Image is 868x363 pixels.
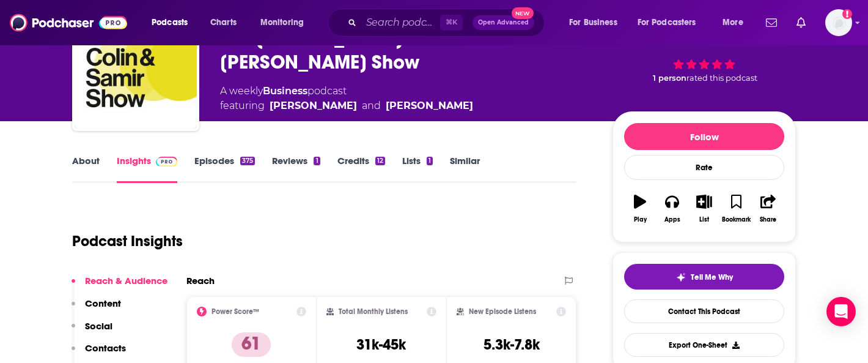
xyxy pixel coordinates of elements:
[72,275,167,298] button: Reach & Audience
[386,99,473,113] a: Colin Rosenblum
[202,13,244,32] a: Charts
[85,320,112,332] p: Social
[72,155,100,183] a: About
[339,9,556,37] div: Search podcasts, credits, & more...
[211,307,259,316] h2: Power Score™
[473,15,534,30] button: Open AdvancedNew
[699,216,709,223] div: List
[72,320,112,343] button: Social
[252,13,320,32] button: open menu
[220,99,473,113] span: featuring
[152,14,188,31] span: Podcasts
[186,275,215,286] h2: Reach
[569,14,617,31] span: For Business
[85,298,121,309] p: Content
[714,13,759,32] button: open menu
[85,342,126,354] p: Contacts
[314,157,320,165] div: 1
[156,157,177,167] img: Podchaser Pro
[761,12,782,33] a: Show notifications dropdown
[75,6,197,129] img: The Colin and Samir Show
[194,155,255,183] a: Episodes375
[450,155,480,183] a: Similar
[85,275,167,286] p: Reach & Audience
[117,155,177,183] a: InsightsPodchaser Pro
[723,14,743,31] span: More
[825,9,852,36] span: Logged in as sophiak
[720,187,752,231] button: Bookmark
[760,216,776,223] div: Share
[272,155,320,183] a: Reviews1
[484,335,540,354] h3: 5.3k-7.8k
[653,73,686,83] span: 1 person
[634,216,647,223] div: Play
[337,155,385,183] a: Credits12
[362,99,381,113] span: and
[656,187,688,231] button: Apps
[638,14,696,31] span: For Podcasters
[402,155,433,183] a: Lists1
[220,84,473,113] div: A weekly podcast
[10,11,127,34] img: Podchaser - Follow, Share and Rate Podcasts
[826,297,856,326] div: Open Intercom Messenger
[624,333,784,357] button: Export One-Sheet
[825,9,852,36] img: User Profile
[722,216,751,223] div: Bookmark
[691,272,733,282] span: Tell Me Why
[676,272,686,282] img: tell me why sparkle
[688,187,720,231] button: List
[361,13,440,32] input: Search podcasts, credits, & more...
[72,298,121,320] button: Content
[512,7,534,19] span: New
[624,187,656,231] button: Play
[624,264,784,290] button: tell me why sparkleTell Me Why
[232,332,271,357] p: 61
[686,73,757,83] span: rated this podcast
[270,99,357,113] a: Samir Chaudry
[263,85,307,97] a: Business
[561,13,633,32] button: open menu
[630,13,714,32] button: open menu
[624,155,784,180] div: Rate
[664,216,680,223] div: Apps
[427,157,433,165] div: 1
[210,14,237,31] span: Charts
[478,20,529,26] span: Open Advanced
[624,299,784,323] a: Contact This Podcast
[339,307,408,316] h2: Total Monthly Listens
[792,12,811,33] a: Show notifications dropdown
[143,13,204,32] button: open menu
[440,15,463,31] span: ⌘ K
[240,157,255,165] div: 375
[624,123,784,150] button: Follow
[375,157,385,165] div: 12
[72,232,183,250] h1: Podcast Insights
[469,307,536,316] h2: New Episode Listens
[612,15,796,91] div: 61 1 personrated this podcast
[825,9,852,36] button: Show profile menu
[752,187,784,231] button: Share
[356,335,406,354] h3: 31k-45k
[260,14,304,31] span: Monitoring
[842,9,852,19] svg: Add a profile image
